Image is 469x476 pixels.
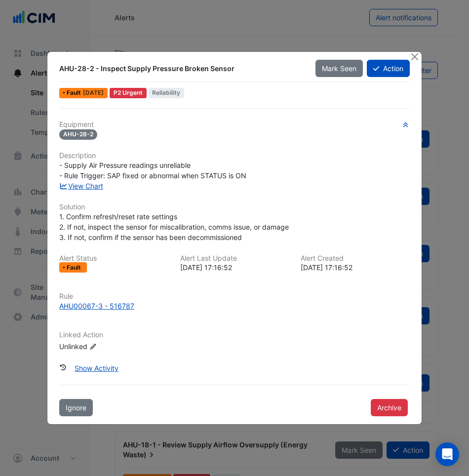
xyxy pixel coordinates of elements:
h6: Alert Last Update [180,254,289,263]
h6: Alert Created [301,254,410,263]
div: [DATE] 17:16:52 [301,262,410,273]
span: 1. Confirm refresh/reset rate settings 2. If not, inspect the sensor for miscalibration, comms is... [59,212,289,241]
span: - Supply Air Pressure readings unreliable - Rule Trigger: SAP fixed or abnormal when STATUS is ON [59,161,246,180]
button: Ignore [59,399,93,416]
div: Unlinked [59,341,178,352]
button: Close [409,52,420,62]
button: Action [367,60,410,77]
div: Open Intercom Messenger [435,442,459,466]
div: P2 Urgent [110,88,147,98]
button: Archive [371,399,408,416]
span: Ignore [66,403,86,412]
h6: Solution [59,203,410,211]
div: AHU00067-3 - 516787 [59,301,134,311]
button: Show Activity [68,359,125,377]
h6: Description [59,152,410,160]
a: AHU00067-3 - 516787 [59,301,410,311]
button: Mark Seen [315,60,363,77]
h6: Linked Action [59,331,410,339]
h6: Alert Status [59,254,168,263]
span: Reliability [149,88,185,98]
div: AHU-28-2 - Inspect Supply Pressure Broken Sensor [59,64,304,74]
fa-icon: Edit Linked Action [89,343,97,351]
span: Fault [67,90,83,96]
a: View Chart [59,182,103,190]
div: [DATE] 17:16:52 [180,262,289,273]
span: Mark Seen [322,64,356,73]
span: AHU-28-2 [59,129,97,140]
span: Fault [67,265,83,271]
h6: Rule [59,292,410,301]
h6: Equipment [59,120,410,129]
span: Thu 05-Jun-2025 17:16 AEST [83,89,104,96]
